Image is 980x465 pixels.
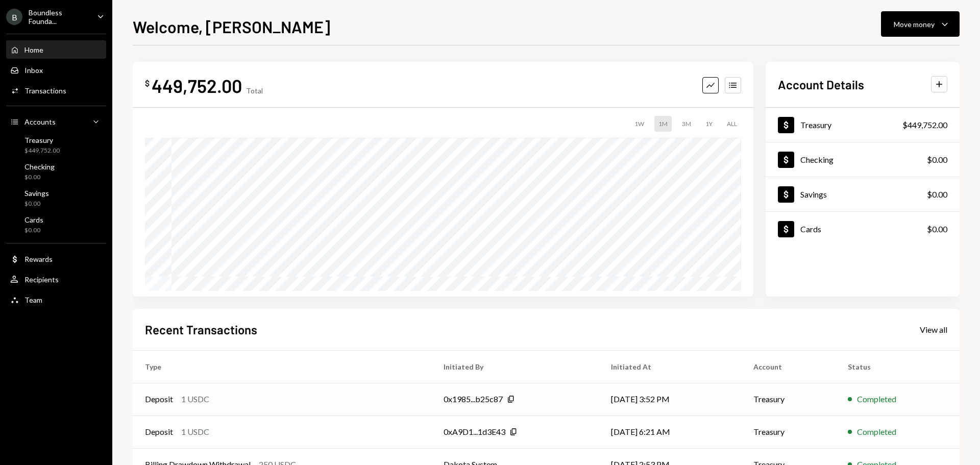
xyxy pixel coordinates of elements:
[927,223,947,235] div: $0.00
[6,250,106,268] a: Rewards
[6,61,106,79] a: Inbox
[6,159,106,184] a: Checking$0.00
[24,226,43,235] div: $0.00
[599,383,741,415] td: [DATE] 3:52 PM
[24,173,55,182] div: $0.00
[24,86,66,95] div: Transactions
[145,78,150,88] div: $
[927,188,947,201] div: $0.00
[881,11,960,37] button: Move money
[24,136,60,144] div: Treasury
[133,16,330,37] h1: Welcome, [PERSON_NAME]
[741,383,836,415] td: Treasury
[800,189,827,199] div: Savings
[24,162,55,171] div: Checking
[152,74,242,97] div: 449,752.00
[766,108,960,142] a: Treasury$449,752.00
[24,200,49,208] div: $0.00
[630,116,648,132] div: 1W
[24,215,43,224] div: Cards
[741,350,836,383] th: Account
[857,393,896,405] div: Completed
[778,76,864,93] h2: Account Details
[6,40,106,59] a: Home
[6,270,106,288] a: Recipients
[24,189,49,198] div: Savings
[800,155,834,164] div: Checking
[6,112,106,131] a: Accounts
[599,415,741,448] td: [DATE] 6:21 AM
[800,120,831,130] div: Treasury
[181,426,209,438] div: 1 USDC
[6,9,22,25] div: B
[766,212,960,246] a: Cards$0.00
[24,255,53,263] div: Rewards
[920,325,947,335] div: View all
[927,154,947,166] div: $0.00
[678,116,695,132] div: 3M
[181,393,209,405] div: 1 USDC
[24,66,43,75] div: Inbox
[902,119,947,131] div: $449,752.00
[29,8,89,26] div: Boundless Founda...
[145,426,173,438] div: Deposit
[800,224,821,234] div: Cards
[444,393,503,405] div: 0x1985...b25c87
[599,350,741,383] th: Initiated At
[766,142,960,177] a: Checking$0.00
[431,350,599,383] th: Initiated By
[894,19,935,30] div: Move money
[836,350,960,383] th: Status
[6,212,106,237] a: Cards$0.00
[857,426,896,438] div: Completed
[920,324,947,335] a: View all
[145,393,173,405] div: Deposit
[6,133,106,157] a: Treasury$449,752.00
[766,177,960,211] a: Savings$0.00
[654,116,672,132] div: 1M
[24,117,56,126] div: Accounts
[24,146,60,155] div: $449,752.00
[6,290,106,309] a: Team
[444,426,505,438] div: 0xA9D1...1d3E43
[24,45,43,54] div: Home
[133,350,431,383] th: Type
[6,81,106,100] a: Transactions
[701,116,717,132] div: 1Y
[145,321,257,338] h2: Recent Transactions
[246,86,263,95] div: Total
[741,415,836,448] td: Treasury
[723,116,741,132] div: ALL
[6,186,106,210] a: Savings$0.00
[24,296,42,304] div: Team
[24,275,59,284] div: Recipients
